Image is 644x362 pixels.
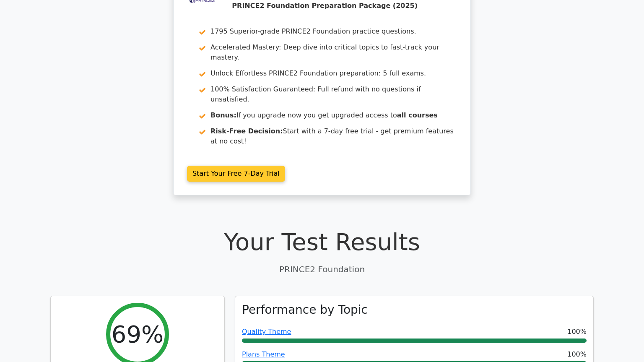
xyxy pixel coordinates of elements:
[567,327,587,337] span: 100%
[50,228,594,256] h1: Your Test Results
[50,263,594,276] p: PRINCE2 Foundation
[187,166,285,182] a: Start Your Free 7-Day Trial
[242,303,368,317] h3: Performance by Topic
[242,328,291,336] a: Quality Theme
[567,349,587,359] span: 100%
[242,350,285,358] a: Plans Theme
[112,320,164,348] h2: 69%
